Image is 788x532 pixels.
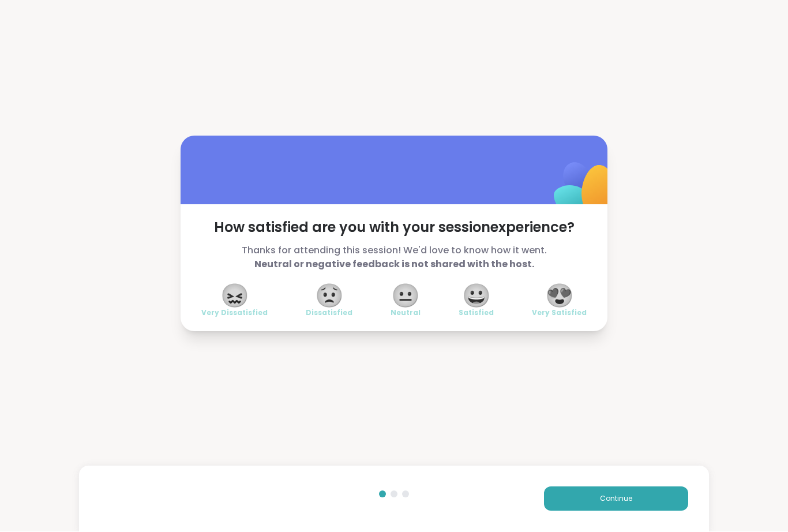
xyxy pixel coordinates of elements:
[544,487,688,511] button: Continue
[220,286,249,306] span: 😖
[201,219,587,237] span: How satisfied are you with your session experience?
[459,309,494,318] span: Satisfied
[306,309,352,318] span: Dissatisfied
[532,309,587,318] span: Very Satisfied
[201,309,268,318] span: Very Dissatisfied
[201,244,587,272] span: Thanks for attending this session! We'd love to know how it went.
[391,309,421,318] span: Neutral
[527,133,641,248] img: ShareWell Logomark
[391,286,420,306] span: 😐
[600,494,632,504] span: Continue
[254,258,534,271] b: Neutral or negative feedback is not shared with the host.
[315,286,344,306] span: 😟
[462,286,491,306] span: 😀
[545,286,574,306] span: 😍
